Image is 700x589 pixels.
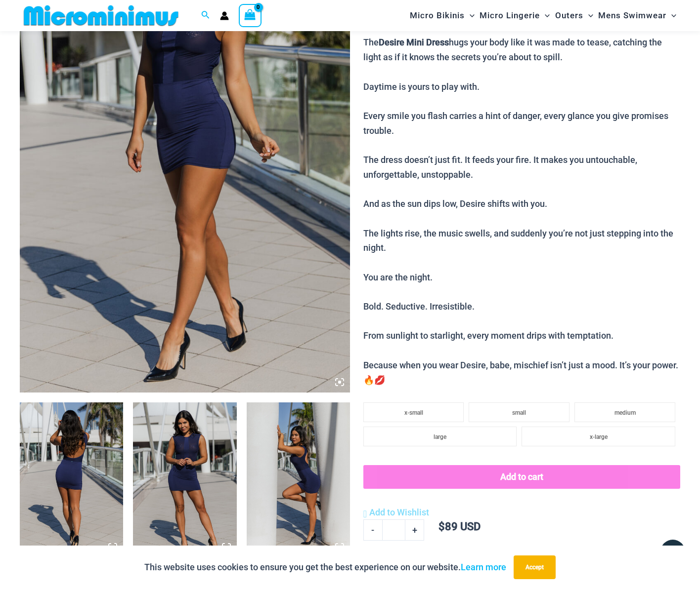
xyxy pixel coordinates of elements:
[480,3,540,28] span: Micro Lingerie
[379,37,449,47] b: Desire Mini Dress
[555,3,583,28] span: Outers
[590,433,608,440] span: x-large
[406,1,680,30] nav: Site Navigation
[144,560,506,575] p: This website uses cookies to ensure you get the best experience on our website.
[477,3,552,28] a: Micro LingerieMenu ToggleMenu Toggle
[598,3,666,28] span: Mens Swimwear
[512,409,526,416] span: small
[469,402,569,422] li: small
[574,402,675,422] li: medium
[404,409,423,416] span: x-small
[514,555,556,579] button: Accept
[465,3,475,28] span: Menu Toggle
[20,402,123,557] img: Desire Me Navy 5192 Dress
[247,402,350,557] img: Desire Me Navy 5192 Dress
[410,3,465,28] span: Micro Bikinis
[614,409,636,416] span: medium
[407,3,477,28] a: Micro BikinisMenu ToggleMenu Toggle
[363,402,464,422] li: x-small
[461,562,506,572] a: Learn more
[434,433,446,440] span: large
[369,507,429,517] span: Add to Wishlist
[20,4,182,27] img: MM SHOP LOGO FLAT
[438,520,481,533] bdi: 89 USD
[239,4,262,27] a: View Shopping Cart, empty
[363,519,382,540] a: -
[363,465,680,489] button: Add to cart
[405,519,424,540] a: +
[382,519,405,540] input: Product quantity
[553,3,596,28] a: OutersMenu ToggleMenu Toggle
[596,3,679,28] a: Mens SwimwearMenu ToggleMenu Toggle
[363,505,429,520] a: Add to Wishlist
[201,9,210,22] a: Search icon link
[220,11,229,20] a: Account icon link
[363,427,517,446] li: large
[666,3,676,28] span: Menu Toggle
[522,427,675,446] li: x-large
[133,402,236,557] img: Desire Me Navy 5192 Dress
[540,3,550,28] span: Menu Toggle
[583,3,593,28] span: Menu Toggle
[438,520,445,533] span: $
